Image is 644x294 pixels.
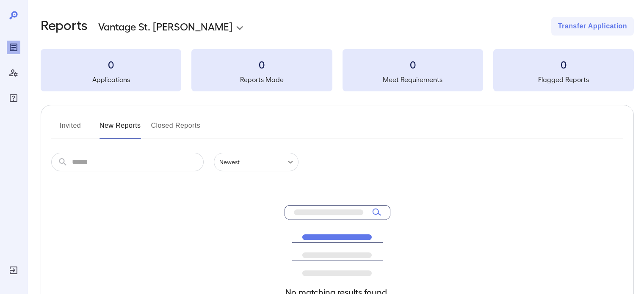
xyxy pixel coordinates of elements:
[41,49,634,91] summary: 0Applications0Reports Made0Meet Requirements0Flagged Reports
[551,17,634,36] button: Transfer Application
[343,74,483,85] h5: Meet Requirements
[41,17,88,36] h2: Reports
[7,91,20,105] div: FAQ
[100,119,141,139] button: New Reports
[151,119,201,139] button: Closed Reports
[41,74,181,85] h5: Applications
[343,58,483,71] h3: 0
[493,58,634,71] h3: 0
[7,264,20,277] div: Log Out
[7,66,20,80] div: Manage Users
[493,74,634,85] h5: Flagged Reports
[7,41,20,54] div: Reports
[191,58,332,71] h3: 0
[214,153,299,171] div: Newest
[41,58,181,71] h3: 0
[191,74,332,85] h5: Reports Made
[51,119,89,139] button: Invited
[98,19,232,33] p: Vantage St. [PERSON_NAME]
